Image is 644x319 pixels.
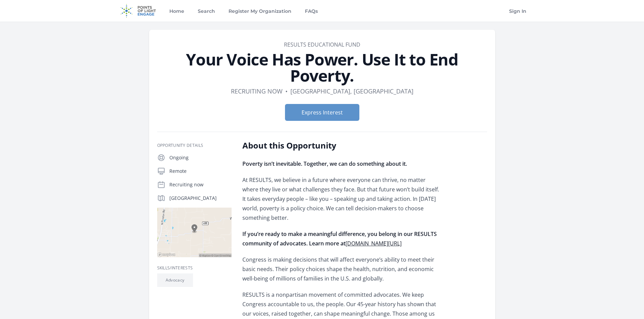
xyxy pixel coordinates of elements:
li: Advocacy [157,273,193,287]
p: Remote [169,168,232,175]
h1: Your Voice Has Power. Use It to End Poverty. [157,51,487,84]
dd: Recruiting now [231,86,283,96]
h2: About this Opportunity [242,140,440,151]
dd: [GEOGRAPHIC_DATA], [GEOGRAPHIC_DATA] [290,86,413,96]
h3: Opportunity Details [157,143,232,148]
p: [GEOGRAPHIC_DATA] [169,195,232,202]
a: [DOMAIN_NAME][URL] [345,240,402,247]
div: • [285,86,288,96]
p: Congress is making decisions that will affect everyone’s ability to meet their basic needs. Their... [242,255,440,283]
p: Recruiting now [169,181,232,188]
p: Ongoing [169,154,232,161]
strong: Poverty isn’t inevitable. Together, we can do something about it. [242,160,407,167]
h3: Skills/Interests [157,265,232,271]
button: Express Interest [285,104,359,121]
strong: If you’re ready to make a meaningful difference, you belong in our RESULTS community of advocates... [242,230,437,247]
p: At RESULTS, we believe in a future where everyone can thrive, no matter where they live or what c... [242,175,440,222]
img: Map [157,208,232,257]
a: RESULTS Educational Fund [284,41,360,48]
